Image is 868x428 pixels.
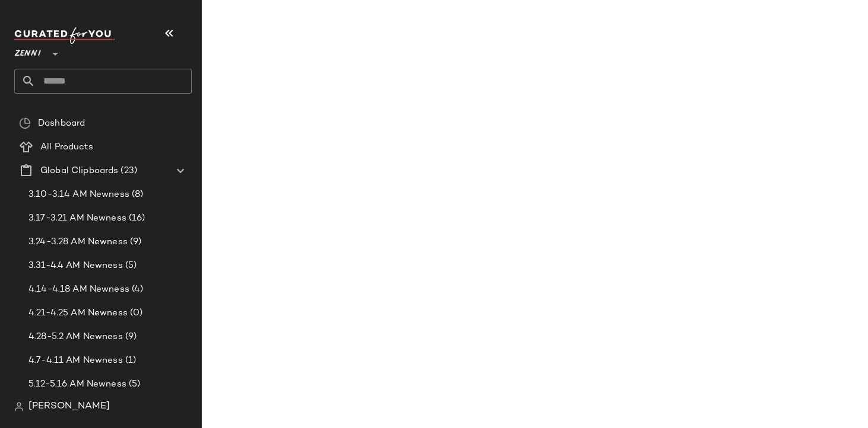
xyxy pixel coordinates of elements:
[28,283,129,296] span: 4.14-4.18 AM Newness
[123,259,137,273] span: (5)
[123,330,137,344] span: (9)
[28,378,126,391] span: 5.12-5.16 AM Newness
[123,354,136,368] span: (1)
[28,354,123,368] span: 4.7-4.11 AM Newness
[40,140,93,154] span: All Products
[28,212,126,225] span: 3.17-3.21 AM Newness
[28,400,110,414] span: [PERSON_NAME]
[128,235,141,249] span: (9)
[28,188,129,202] span: 3.10-3.14 AM Newness
[19,117,31,129] img: svg%3e
[28,306,128,320] span: 4.21-4.25 AM Newness
[129,283,143,296] span: (4)
[38,117,85,130] span: Dashboard
[128,306,142,320] span: (0)
[14,27,115,44] img: cfy_white_logo.C9jOOHJF.svg
[14,40,41,62] span: Zenni
[129,188,143,202] span: (8)
[28,330,123,344] span: 4.28-5.2 AM Newness
[28,235,128,249] span: 3.24-3.28 AM Newness
[28,259,123,273] span: 3.31-4.4 AM Newness
[14,402,24,411] img: svg%3e
[126,212,145,225] span: (16)
[40,164,118,178] span: Global Clipboards
[118,164,137,178] span: (23)
[126,378,140,391] span: (5)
